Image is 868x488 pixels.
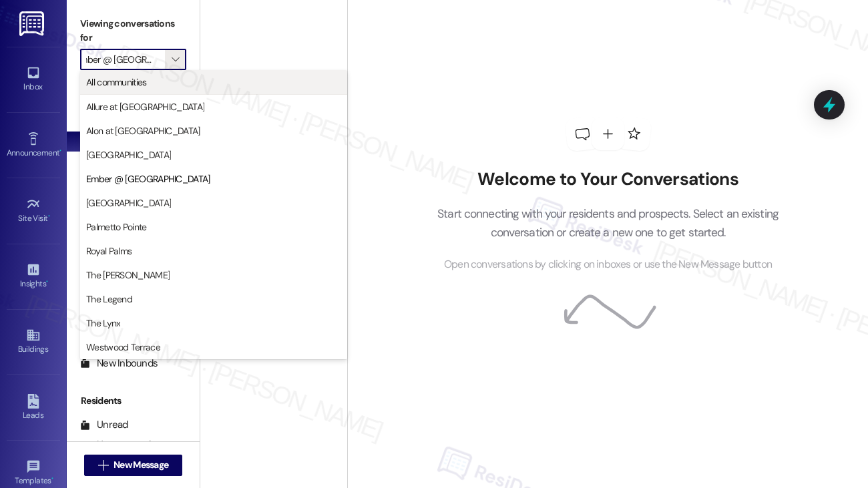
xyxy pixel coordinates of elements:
img: ResiDesk Logo [19,11,47,36]
span: Ember @ [GEOGRAPHIC_DATA] [86,172,210,186]
div: Prospects [67,272,200,286]
span: Alon at [GEOGRAPHIC_DATA] [86,124,200,138]
img: empty-state [215,55,333,153]
span: [GEOGRAPHIC_DATA] [86,148,171,162]
input: All communities [86,49,165,70]
span: • [51,474,53,483]
i:  [98,460,108,471]
span: Open conversations by clicking on inboxes or use the New Message button [444,256,772,273]
button: New Message [84,455,183,476]
a: Inbox [7,61,60,97]
span: The Legend [86,292,132,306]
a: Insights • [7,258,60,294]
div: Residents [67,394,200,408]
span: All communities [86,75,147,89]
span: Royal Palms [86,244,132,258]
span: [GEOGRAPHIC_DATA] [86,196,171,210]
div: Unanswered [80,438,151,452]
span: Allure at [GEOGRAPHIC_DATA] [86,100,204,113]
div: Unread [80,418,128,432]
span: The Lynx [86,316,120,330]
a: Leads [7,390,60,426]
div: New Inbounds [80,356,158,371]
p: Start connecting with your residents and prospects. Select an existing conversation or create a n... [417,204,799,242]
span: Westwood Terrace [86,340,160,354]
span: • [46,277,48,286]
span: • [59,146,61,156]
span: • [48,212,50,221]
div: Prospects + Residents [67,90,200,104]
label: Viewing conversations for [80,13,186,49]
a: Site Visit • [7,193,60,229]
span: The [PERSON_NAME] [86,268,170,282]
h2: Welcome to Your Conversations [417,169,799,190]
a: Buildings [7,324,60,360]
i:  [172,54,179,65]
span: Palmetto Pointe [86,220,147,234]
span: New Message [114,458,168,472]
